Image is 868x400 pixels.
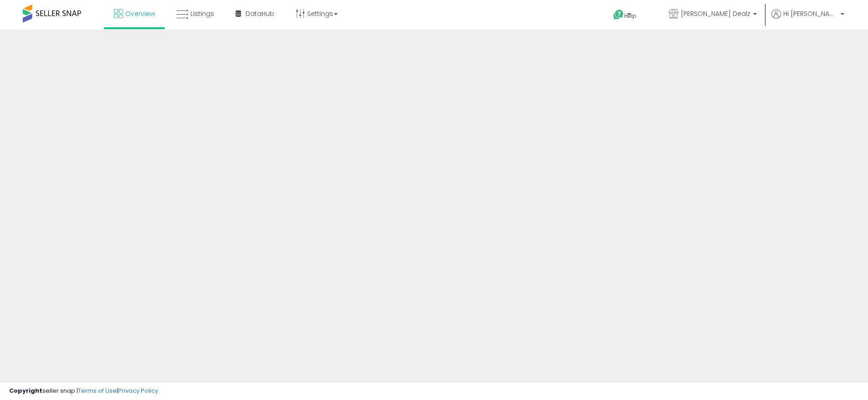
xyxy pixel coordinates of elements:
i: Get Help [613,9,624,21]
a: Help [606,2,654,30]
span: DataHub [246,9,274,18]
div: seller snap | | [9,387,158,395]
span: Listings [190,9,214,18]
a: Privacy Policy [118,386,158,395]
strong: Copyright [9,386,42,395]
span: Hi [PERSON_NAME] [783,9,838,18]
a: Terms of Use [78,386,117,395]
span: Help [624,12,637,20]
span: [PERSON_NAME] Dealz [681,9,750,18]
span: Overview [125,9,155,18]
a: Hi [PERSON_NAME] [771,9,844,30]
